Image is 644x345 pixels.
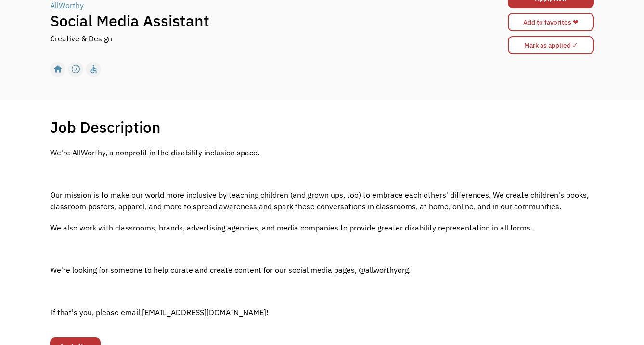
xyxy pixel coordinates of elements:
p: We're looking for someone to help curate and create content for our social media pages, @allworth... [50,264,594,276]
p: We're AllWorthy, a nonprofit in the disability inclusion space. [50,147,594,158]
a: Add to favorites ❤ [508,13,594,31]
p: If that's you, please email [EMAIL_ADDRESS][DOMAIN_NAME]! [50,307,594,318]
p: We also work with classrooms, brands, advertising agencies, and media companies to provide greate... [50,222,594,233]
div: home [53,62,63,77]
h1: Job Description [50,117,161,137]
p: Our mission is to make our world more inclusive by teaching children (and grown ups, too) to embr... [50,189,594,212]
div: Creative & Design [50,33,112,44]
div: accessible [89,62,99,77]
h1: Social Media Assistant [50,11,458,30]
input: Mark as applied ✓ [508,36,594,54]
div: slow_motion_video [71,62,81,77]
form: Mark as applied form [508,34,594,57]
